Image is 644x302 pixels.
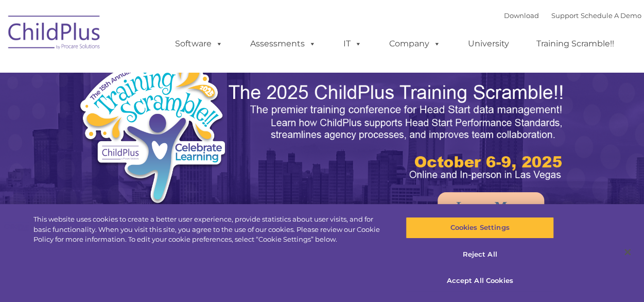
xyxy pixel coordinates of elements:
a: University [458,33,519,54]
a: Support [551,11,579,20]
div: This website uses cookies to create a better user experience, provide statistics about user visit... [33,214,387,245]
img: ChildPlus by Procare Solutions [3,8,106,60]
span: Last name [143,68,175,76]
a: Download [504,11,539,20]
button: Reject All [406,244,554,265]
a: Assessments [240,33,326,54]
span: Phone number [143,110,187,118]
a: Schedule A Demo [581,11,641,20]
a: Learn More [438,192,544,221]
font: | [504,11,641,20]
a: IT [333,33,372,54]
a: Training Scramble!! [526,33,624,54]
a: Software [165,33,233,54]
button: Accept All Cookies [406,270,554,292]
button: Close [616,241,639,263]
a: Company [379,33,451,54]
button: Cookies Settings [406,217,554,239]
